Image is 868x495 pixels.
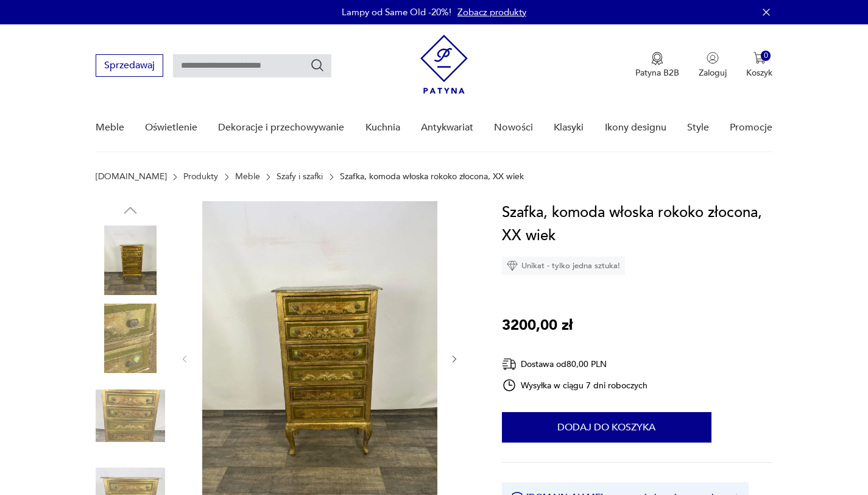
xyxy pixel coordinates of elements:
a: Szafy i szafki [277,172,323,182]
button: 0Koszyk [746,52,772,79]
div: Unikat - tylko jedna sztuka! [502,257,625,275]
p: Patyna B2B [635,67,679,79]
a: Nowości [494,104,533,151]
p: 3200,00 zł [502,314,573,337]
img: Ikona medalu [651,52,663,65]
img: Zdjęcie produktu Szafka, komoda włoska rokoko złocona, XX wiek [96,304,165,373]
h1: Szafka, komoda włoska rokoko złocona, XX wiek [502,201,773,247]
img: Ikonka użytkownika [707,52,719,64]
button: Patyna B2B [635,52,679,79]
img: Ikona koszyka [753,52,766,64]
button: Dodaj do koszyka [502,412,711,443]
a: Antykwariat [421,104,473,151]
a: Produkty [183,172,218,182]
a: Kuchnia [365,104,400,151]
img: Ikona diamentu [507,260,518,271]
p: Szafka, komoda włoska rokoko złocona, XX wiek [340,172,524,182]
p: Koszyk [746,67,772,79]
a: Meble [235,172,260,182]
a: Klasyki [554,104,584,151]
p: Zaloguj [699,67,727,79]
img: Zdjęcie produktu Szafka, komoda włoska rokoko złocona, XX wiek [96,381,165,450]
a: Oświetlenie [145,104,197,151]
a: Style [687,104,709,151]
button: Sprzedawaj [96,54,163,77]
img: Ikona dostawy [502,357,517,372]
a: [DOMAIN_NAME] [96,172,167,182]
div: Wysyłka w ciągu 7 dni roboczych [502,378,648,393]
a: Ikona medaluPatyna B2B [635,52,679,79]
a: Ikony designu [605,104,666,151]
a: Sprzedawaj [96,62,163,71]
button: Zaloguj [699,52,727,79]
a: Zobacz produkty [457,6,526,18]
div: 0 [761,51,771,61]
img: Patyna - sklep z meblami i dekoracjami vintage [420,35,468,94]
p: Lampy od Same Old -20%! [342,6,451,18]
button: Szukaj [310,58,325,73]
a: Meble [96,104,124,151]
div: Dostawa od 80,00 PLN [502,357,648,372]
img: Zdjęcie produktu Szafka, komoda włoska rokoko złocona, XX wiek [96,226,165,295]
a: Promocje [730,104,772,151]
a: Dekoracje i przechowywanie [218,104,344,151]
